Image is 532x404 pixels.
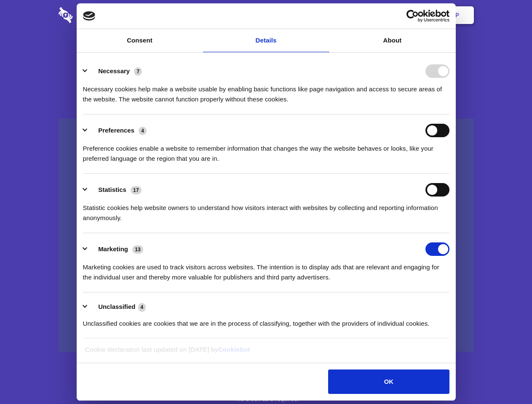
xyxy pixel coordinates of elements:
a: Pricing [247,2,284,28]
h1: Eliminate Slack Data Loss. [59,38,474,68]
iframe: Drift Widget Chat Controller [490,362,522,394]
h4: Auto-redaction of sensitive data, encrypted data sharing and self-destructing private chats. Shar... [59,77,474,104]
a: Cookiebot [218,346,250,353]
div: Cookie declaration last updated on [DATE] by [79,345,453,361]
div: Necessary cookies help make a website usable by enabling basic functions like page navigation and... [83,78,449,104]
label: Necessary [98,67,130,74]
button: Unclassified (4) [83,302,151,312]
label: Marketing [98,245,128,252]
div: Marketing cookies are used to track visitors across websites. The intention is to display ads tha... [83,256,449,282]
a: Details [203,29,329,52]
span: 13 [132,245,143,254]
button: OK [328,369,449,394]
label: Preferences [98,127,134,134]
img: logo [83,11,96,21]
div: Unclassified cookies are cookies that we are in the process of classifying, together with the pro... [83,312,449,329]
div: Statistic cookies help website owners to understand how visitors interact with websites by collec... [83,197,449,223]
a: Usercentrics Cookiebot - opens in a new window [376,10,449,22]
a: Contact [342,2,380,28]
a: Wistia video thumbnail [59,119,474,352]
div: Preference cookies enable a website to remember information that changes the way the website beha... [83,137,449,164]
a: About [329,29,456,52]
a: Login [382,2,419,28]
button: Marketing (13) [83,242,149,256]
img: logo-wordmark-white-trans-d4663122ce5f474addd5e946df7df03e33cb6a1c49d2221995e7729f52c070b2.svg [59,7,131,23]
span: 4 [138,303,146,311]
button: Preferences (4) [83,124,152,137]
a: Consent [77,29,203,52]
button: Necessary (7) [83,64,147,78]
label: Statistics [98,186,126,193]
span: 4 [139,127,147,135]
span: 7 [134,67,142,76]
button: Statistics (17) [83,183,147,197]
span: 17 [131,186,142,194]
